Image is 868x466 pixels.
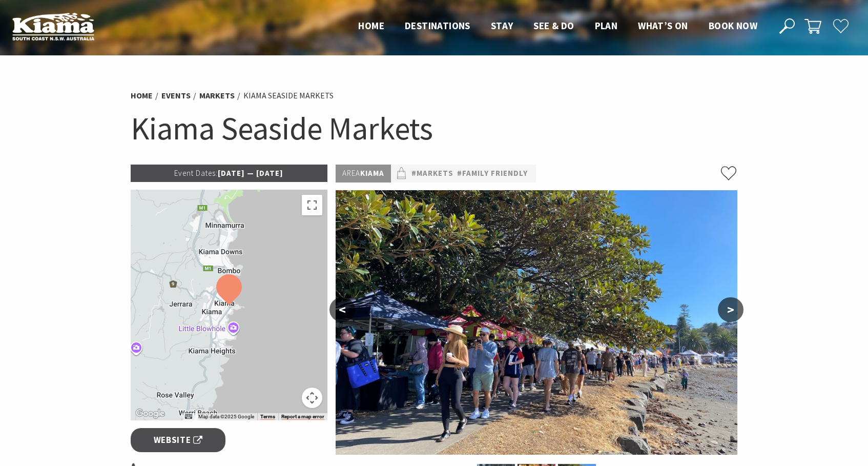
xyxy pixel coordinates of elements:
li: Kiama Seaside Markets [243,89,334,103]
span: Stay [491,19,513,32]
nav: Main Menu [348,18,768,35]
a: #Family Friendly [457,167,528,180]
p: Kiama [336,165,391,183]
button: > [718,297,743,322]
p: [DATE] — [DATE] [131,165,327,182]
a: Events [161,90,191,101]
span: Website [154,433,203,447]
span: Destinations [405,19,470,32]
a: Terms (opens in new tab) [260,414,275,420]
a: Home [131,90,153,101]
span: See & Do [533,19,574,32]
span: Home [358,19,384,32]
a: Website [131,428,225,452]
span: Map data ©2025 Google [198,414,254,419]
button: Keyboard shortcuts [185,413,192,420]
a: Click to see this area on Google Maps [133,407,167,420]
button: < [329,297,355,322]
button: Toggle fullscreen view [302,195,322,215]
a: Markets [199,90,235,101]
span: What’s On [638,19,688,32]
button: Map camera controls [302,388,322,408]
span: Book now [709,19,757,32]
span: Plan [595,19,618,32]
span: Event Dates: [174,168,218,178]
img: Kiama Logo [12,12,94,40]
h1: Kiama Seaside Markets [131,108,737,149]
a: #Markets [411,167,453,180]
span: Area [342,168,360,178]
img: market photo [336,190,737,455]
a: Report a map error [281,414,324,420]
img: Google [133,407,167,420]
